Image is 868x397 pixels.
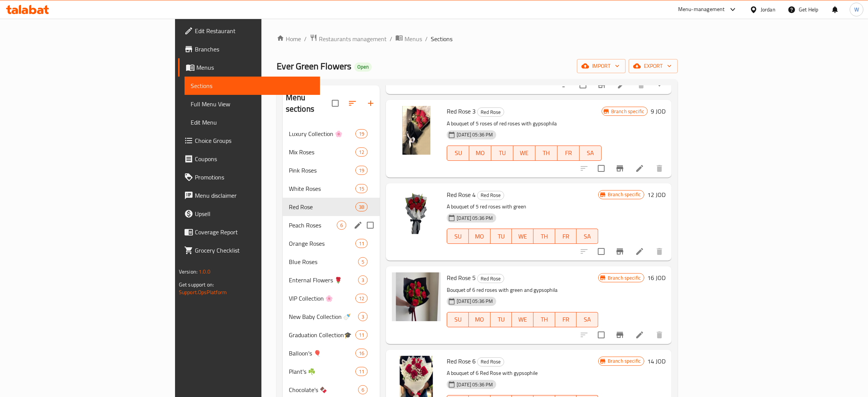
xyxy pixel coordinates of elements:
div: Menu-management [678,5,725,14]
button: delete [650,326,669,344]
div: Open [354,62,372,72]
p: A bouquet of 6 Red Rose with gypsophile [447,368,598,378]
span: Full Menu View [191,99,314,109]
div: Luxury Collection 🌸19 [283,125,380,143]
div: Graduation Collection🎓11 [283,326,380,344]
span: Luxury Collection 🌸 [289,129,355,138]
div: Red Rose38 [283,198,380,216]
span: Branches [195,45,314,54]
span: Open [354,64,372,70]
span: export [635,61,672,71]
span: Orange Roses [289,239,355,248]
span: 11 [356,240,367,247]
div: items [355,184,368,193]
span: 6 [358,386,367,394]
button: TH [535,146,557,161]
span: SU [450,314,466,325]
span: Restaurants management [319,34,387,43]
span: 12 [356,149,367,156]
div: Blue Roses5 [283,253,380,271]
a: Restaurants management [310,34,387,44]
span: Branch specific [605,191,644,198]
span: Red Rose 5 [447,272,476,283]
p: Bouquet of 6 red roses with green and gypsophila [447,285,598,295]
a: Full Menu View [185,95,320,113]
button: SA [580,146,602,161]
span: Branch specific [608,108,647,115]
div: New Baby Collection 🍼3 [283,307,380,326]
span: 11 [356,331,367,339]
span: White Roses [289,184,355,193]
button: SU [447,229,469,244]
div: Plant's ☘️ [289,367,355,376]
div: Plant's ☘️11 [283,362,380,381]
span: TU [494,314,509,325]
button: SU [447,146,469,161]
span: TU [494,147,510,158]
button: delete [650,159,669,178]
div: items [355,147,368,157]
button: show more [650,76,669,94]
span: WE [515,314,530,325]
a: Sections [185,77,320,95]
a: Edit Restaurant [178,22,320,40]
div: items [358,257,368,266]
li: / [390,34,392,43]
span: Pink Roses [289,166,355,175]
button: edit [352,219,364,231]
button: delete [650,242,669,261]
div: items [355,367,368,376]
span: New Baby Collection 🍼 [289,312,358,321]
span: TH [537,314,552,325]
span: [DATE] 05:36 PM [454,381,496,388]
span: Red Rose 6 [447,355,476,367]
a: Coupons [178,150,320,168]
img: Red Rose 4 [392,189,441,238]
button: WE [512,229,534,244]
a: Promotions [178,168,320,186]
button: Add section [362,94,380,112]
span: SA [580,314,595,325]
div: Mix Roses12 [283,143,380,161]
div: items [355,294,368,303]
span: FR [561,147,577,158]
button: WE [513,146,535,161]
button: FR [555,312,577,327]
a: Coverage Report [178,223,320,241]
button: TU [491,229,512,244]
span: 19 [356,130,367,138]
span: Menus [405,34,422,43]
button: TU [491,312,512,327]
span: Coverage Report [195,227,314,237]
span: Upsell [195,209,314,218]
span: Blue Roses [289,257,358,266]
a: Choice Groups [178,131,320,150]
div: Red Rose [289,202,355,211]
span: 15 [356,185,367,192]
div: White Roses15 [283,179,380,198]
div: Red Rose [477,357,504,367]
span: Branch specific [605,274,644,282]
svg: Show Choices [655,80,664,90]
button: Branch-specific-item [592,76,611,94]
span: Select to update [593,327,609,343]
button: TH [534,312,555,327]
span: SU [450,147,466,158]
h6: 9 JOD [651,106,666,117]
span: WE [516,147,532,158]
div: Red Rose [477,274,504,283]
div: Graduation Collection🎓 [289,330,355,339]
span: VIP Collection 🌸 [289,294,355,303]
button: import [577,59,626,73]
button: Branch-specific-item [611,159,629,178]
div: items [358,385,368,394]
span: Menu disclaimer [195,191,314,200]
a: Branches [178,40,320,58]
button: MO [469,312,491,327]
span: 11 [356,368,367,375]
